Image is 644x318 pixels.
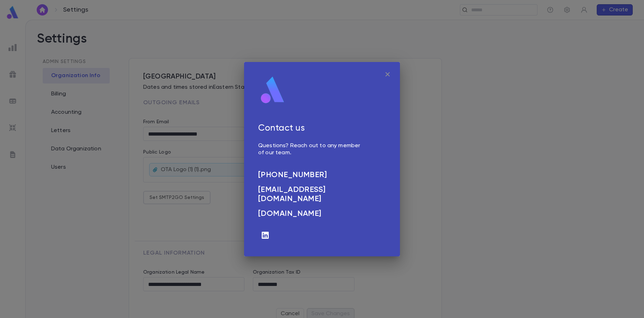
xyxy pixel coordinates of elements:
[258,209,363,218] a: [DOMAIN_NAME]
[258,142,363,156] p: Questions? Reach out to any member of our team.
[258,185,363,204] a: [EMAIL_ADDRESS][DOMAIN_NAME]
[258,76,287,104] img: logo
[258,170,363,180] a: [PHONE_NUMBER]
[258,123,363,134] h5: Contact us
